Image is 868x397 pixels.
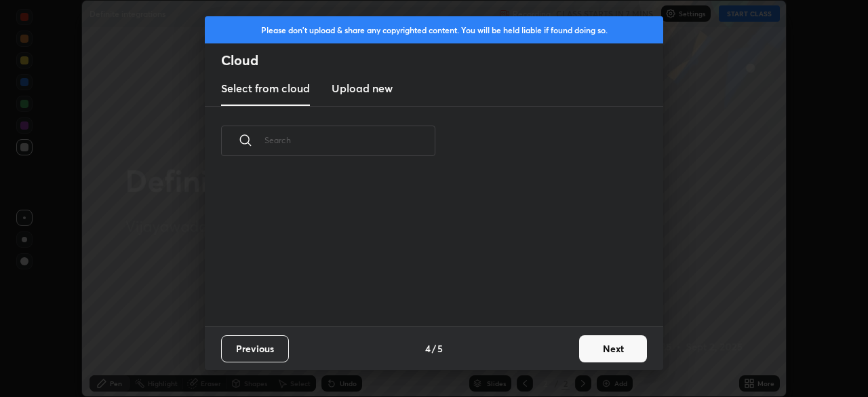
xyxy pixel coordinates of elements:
h3: Upload new [332,80,393,96]
h4: 4 [425,341,431,356]
input: Search [264,111,435,169]
button: Next [579,335,647,362]
button: Previous [221,335,289,362]
h4: 5 [437,341,443,356]
h3: Select from cloud [221,80,310,96]
h4: / [432,341,436,356]
div: Please don't upload & share any copyrighted content. You will be held liable if found doing so. [205,16,663,43]
h2: Cloud [221,52,663,69]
